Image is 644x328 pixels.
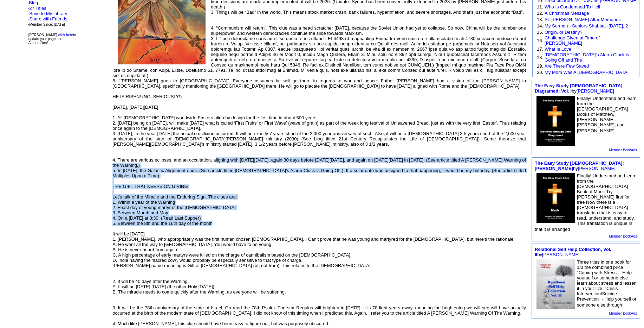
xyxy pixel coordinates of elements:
a: St. [PERSON_NAME] Altar Memories [545,17,621,22]
img: 51153.jpg [536,96,575,146]
font: by [535,83,622,94]
a: What Is Love [545,46,571,52]
a: Save to My Library [29,11,67,16]
font: [PERSON_NAME], to update your pages on AuthorsDen! [28,33,76,45]
a: Share with Friends! [29,16,69,21]
font: 11. [537,4,543,10]
a: Challenge Given at Time of [PERSON_NAME] [545,35,600,46]
font: Finally! Understand and learn from the [DEMOGRAPHIC_DATA] Book of Mark. Try [PERSON_NAME] first f... [535,173,637,232]
a: Member BookAds [609,234,637,238]
a: Are There Few Saved [545,63,589,69]
a: Member BookAds [609,311,637,315]
font: 15. [537,30,543,35]
font: by [535,247,611,257]
a: 27 Titles [29,6,46,11]
a: The Easy Study [DEMOGRAPHIC_DATA]: [PERSON_NAME] [535,160,624,171]
a: A Christmas Message [545,11,589,16]
img: 46161.jpg [536,173,575,223]
a: [PERSON_NAME] [578,166,616,171]
a: Relational Self Help Collection, Vol. II [535,247,611,257]
a: The Easy Study [DEMOGRAPHIC_DATA] Diagramed: Vol. I [535,83,622,94]
font: 17. [537,46,543,52]
font: 13. [537,17,543,22]
font: Finally! Understand and learn from the [DEMOGRAPHIC_DATA] Books of Matthew, [PERSON_NAME], [PERSO... [577,96,637,133]
img: 69753.jpg [536,259,575,309]
a: [DEMOGRAPHIC_DATA]’s Alarm Clock is Going Off and The [545,52,629,63]
a: click here [58,33,73,37]
font: · [28,6,69,27]
font: 16. [537,38,543,43]
a: [PERSON_NAME] [577,88,614,94]
font: 19. [537,63,543,69]
font: Three titles in one book for 1/3 the combined price "Coping with Stress" - Help yourself or someo... [577,259,637,308]
a: Who Is Condemned To Hell [545,4,600,10]
font: by [535,160,624,171]
font: 20. [537,70,543,75]
font: 12. [537,11,543,16]
a: Member BookAds [609,148,637,152]
font: 14. [537,23,543,29]
a: My Mom Was A [DEMOGRAPHIC_DATA] [545,70,629,75]
font: · · · [28,11,69,27]
font: Member Since: [DATE] [29,23,65,26]
font: 18. [537,55,543,60]
a: [PERSON_NAME] [542,252,580,257]
a: Origin, or Destiny? [545,30,583,35]
a: My Sermon - Seniors Shabbat -[DATE], 2 [545,23,628,29]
